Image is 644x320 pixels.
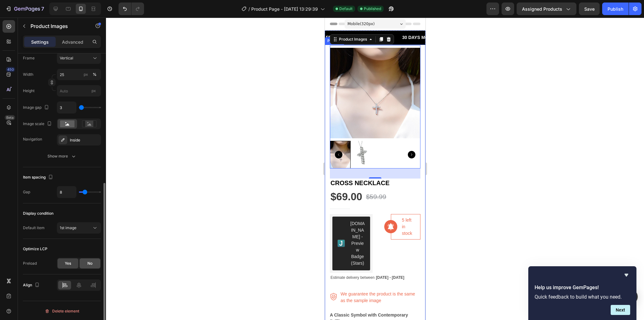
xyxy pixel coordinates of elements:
[339,6,353,12] span: Default
[16,273,95,286] p: We guarantee the product is the same as the sample image
[23,55,35,61] label: Frame
[51,258,80,262] span: [DATE] - [DATE]
[25,203,40,249] div: [DOMAIN_NAME] - Preview Badge (Stars)
[10,133,18,141] button: Carousel Back Arrow
[517,3,576,15] button: Assigned Products
[23,151,101,162] button: Show more
[70,137,99,143] div: Inside
[31,39,49,45] p: Settings
[1,20,18,26] div: Product
[535,294,630,300] p: Quick feedback to build what you need.
[82,71,90,78] button: %
[57,102,76,113] input: Auto
[23,225,45,231] div: Default item
[325,18,425,320] iframe: Design area
[6,67,15,72] div: 450
[77,15,156,25] div: 30 DAYS MONEY BACK GUARANTEE
[23,281,41,290] div: Align
[62,39,83,45] p: Advanced
[27,123,47,151] img: CROSS NECKLACE - Glossylo
[47,153,77,159] div: Show more
[31,22,84,30] p: Product Images
[23,173,54,182] div: Item spacing
[522,6,562,12] span: Assigned Products
[13,222,20,229] img: Judgeme.png
[5,172,38,186] div: $69.00
[3,3,47,15] button: 7
[608,6,623,12] div: Publish
[23,261,37,266] div: Preload
[13,19,43,25] div: Product Images
[119,3,144,15] div: Undo/Redo
[57,222,101,234] button: 1st image
[5,30,96,121] img: CROSS NECKLACE - Glossylo
[45,307,79,315] div: Delete element
[23,189,30,195] div: Gap
[248,6,250,12] span: /
[83,133,91,141] button: Carousel Next Arrow
[579,3,600,15] button: Save
[92,88,96,93] span: px
[251,6,318,12] span: Product Page - [DATE] 13:29:39
[8,199,45,253] button: Judge.me - Preview Badge (Stars)
[57,69,101,80] input: px%
[23,88,35,94] label: Height
[60,225,76,230] span: 1st image
[57,85,101,97] input: px
[23,211,53,216] div: Display condition
[59,202,73,216] img: Alt Image
[93,72,97,77] div: %
[23,306,101,316] button: Delete element
[41,174,62,185] div: $59.99
[5,295,83,306] strong: A Classic Symbol with Contemporary Brilliance
[84,72,88,77] div: px
[602,3,629,15] button: Publish
[6,258,50,262] span: Estimate delivery between
[584,6,595,12] span: Save
[364,6,381,12] span: Published
[535,284,630,291] h2: Help us improve GemPages!
[57,186,76,198] input: Auto
[5,161,96,170] h1: CROSS NECKLACE
[535,271,630,315] div: Help us improve GemPages!
[611,305,630,315] button: Next question
[5,115,15,120] div: Beta
[623,271,630,279] button: Hide survey
[23,120,53,128] div: Image scale
[57,52,101,64] button: Vertical
[5,275,13,283] img: Alt Image
[91,71,98,78] button: px
[23,136,42,142] div: Navigation
[77,199,91,219] p: 5 left in stock
[5,295,96,313] p: This cross pendant is crafted in sterling silver and set with radiant moissanite stones. A timele...
[23,72,33,77] label: Width
[87,261,92,266] span: No
[41,5,44,13] p: 7
[23,246,47,252] div: Optimize LCP
[23,103,50,112] div: Image gap
[65,261,71,266] span: Yes
[60,55,73,61] span: Vertical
